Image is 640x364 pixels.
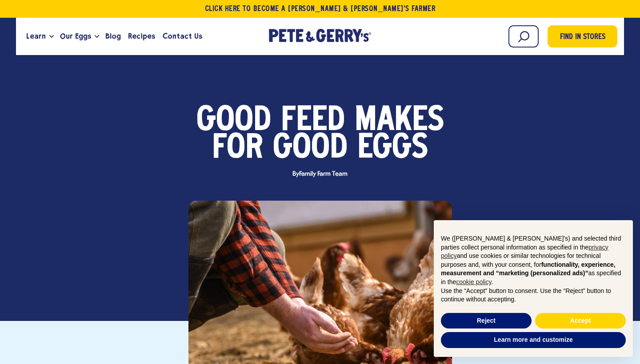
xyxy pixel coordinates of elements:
[548,25,617,47] a: Find in Stores
[26,31,46,42] span: Learn
[441,313,532,329] button: Reject
[124,24,159,48] a: Recipes
[508,25,539,47] input: Search
[535,313,626,329] button: Accept
[441,332,626,348] button: Learn more and customize
[456,278,491,285] a: cookie policy
[441,234,626,287] p: We ([PERSON_NAME] & [PERSON_NAME]'s) and selected third parties collect personal information as s...
[95,35,99,38] button: Open the dropdown menu for Our Eggs
[196,107,271,135] span: Good
[128,31,155,42] span: Recipes
[212,135,263,162] span: for
[281,107,345,135] span: Feed
[299,170,348,178] span: Family Farm Team
[23,24,49,48] a: Learn
[105,31,121,42] span: Blog
[273,135,348,162] span: Good
[355,107,444,135] span: Makes
[56,24,95,48] a: Our Eggs
[357,135,428,162] span: Eggs
[60,31,91,42] span: Our Eggs
[560,32,605,44] span: Find in Stores
[441,287,626,304] p: Use the “Accept” button to consent. Use the “Reject” button to continue without accepting.
[159,24,206,48] a: Contact Us
[49,35,54,38] button: Open the dropdown menu for Learn
[102,24,124,48] a: Blog
[163,31,202,42] span: Contact Us
[288,171,352,178] span: By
